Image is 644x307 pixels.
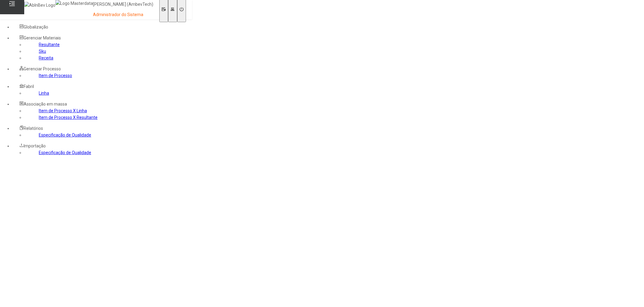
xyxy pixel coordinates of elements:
[24,2,55,8] img: AbInBev Logo
[39,108,87,113] a: Item de Processo X Linha
[24,66,61,71] span: Gerenciar Processo
[39,150,91,155] a: Especificação de Qualidade
[24,143,46,148] span: Importação
[93,2,153,8] p: [PERSON_NAME] (AmbevTech)
[39,91,49,96] a: Linha
[39,42,60,47] a: Resultante
[24,84,34,89] span: Fabril
[39,133,91,137] a: Especificação de Qualidade
[24,35,61,40] span: Gerenciar Materiais
[24,25,48,29] span: Globalização
[39,115,98,120] a: Item de Processo X Resultante
[39,73,72,78] a: Item de Processo
[24,102,67,106] span: Associação em massa
[93,12,153,18] p: Administrador do Sistema
[24,126,43,131] span: Relatórios
[39,49,46,54] a: Sku
[39,56,53,60] a: Receita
